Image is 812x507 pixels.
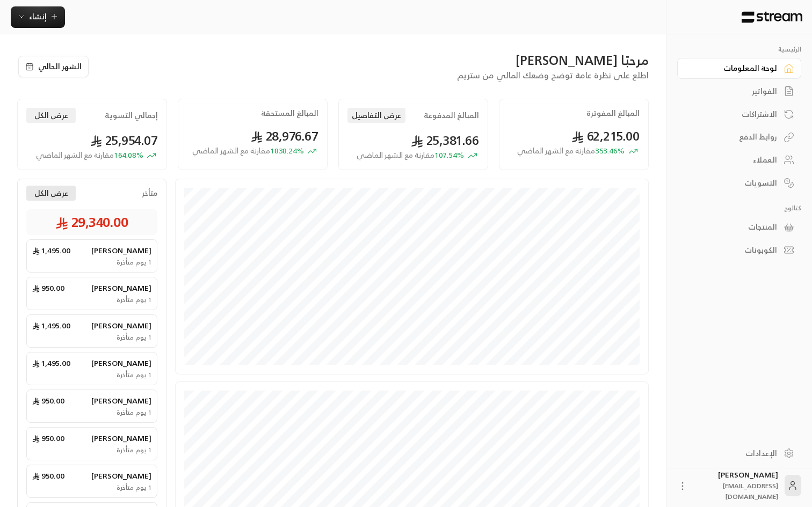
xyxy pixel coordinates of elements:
h2: إجمالي التسوية [105,110,158,121]
span: 1,495.00 [32,320,70,331]
button: عرض الكل [26,186,76,201]
div: العملاء [691,155,777,165]
a: [PERSON_NAME]950.00 1 يوم متأخرة [26,465,157,498]
div: الفواتير [691,86,777,97]
span: 1 يوم متأخرة [117,371,151,379]
span: مقارنة مع الشهر الماضي [192,144,270,157]
span: 1 يوم متأخرة [117,483,151,492]
span: [PERSON_NAME] [91,320,151,331]
span: 28,976.67 [251,125,319,147]
button: إنشاء [11,6,65,28]
span: متأخر [142,188,157,199]
span: 1,495.00 [32,245,70,256]
span: [EMAIL_ADDRESS][DOMAIN_NAME] [723,480,778,502]
a: روابط الدفع [677,127,801,148]
span: إنشاء [29,10,47,23]
span: 1 يوم متأخرة [117,258,151,267]
div: مرحبًا [PERSON_NAME] [100,52,649,69]
img: Logo [741,11,803,23]
span: 107.54 % [357,150,464,161]
a: [PERSON_NAME]950.00 1 يوم متأخرة [26,277,157,310]
div: الاشتراكات [691,109,777,120]
span: 1,495.00 [32,358,70,369]
div: [PERSON_NAME] [694,469,778,502]
span: [PERSON_NAME] [91,395,151,406]
a: [PERSON_NAME]950.00 1 يوم متأخرة [26,390,157,423]
a: [PERSON_NAME]1,495.00 1 يوم متأخرة [26,314,157,348]
div: روابط الدفع [691,131,777,142]
span: 164.08 % [36,150,143,161]
span: 1838.24 % [192,145,304,157]
span: 1 يوم متأخرة [117,446,151,454]
span: 950.00 [32,395,64,406]
span: مقارنة مع الشهر الماضي [357,148,434,161]
a: المنتجات [677,217,801,238]
span: [PERSON_NAME] [91,471,151,481]
h2: المبالغ المدفوعة [424,110,479,121]
div: الكوبونات [691,245,777,255]
span: 25,954.07 [90,129,158,151]
div: الإعدادات [691,448,777,459]
span: [PERSON_NAME] [91,283,151,293]
div: التسويات [691,178,777,188]
a: [PERSON_NAME]1,495.00 1 يوم متأخرة [26,239,157,273]
span: 950.00 [32,471,64,481]
a: [PERSON_NAME]1,495.00 1 يوم متأخرة [26,352,157,385]
h2: المبالغ المفوترة [586,108,640,119]
span: 62,215.00 [571,125,640,147]
span: 353.46 % [517,145,625,157]
div: لوحة المعلومات [691,63,777,74]
a: الكوبونات [677,240,801,261]
span: مقارنة مع الشهر الماضي [517,144,595,157]
span: 1 يوم متأخرة [117,296,151,304]
span: [PERSON_NAME] [91,358,151,369]
a: الإعدادات [677,443,801,464]
a: لوحة المعلومات [677,58,801,79]
span: 1 يوم متأخرة [117,408,151,417]
span: 25,381.66 [411,129,479,151]
a: العملاء [677,150,801,171]
span: [PERSON_NAME] [91,245,151,256]
button: عرض الكل [26,108,76,123]
button: الشهر الحالي [18,56,89,77]
span: 1 يوم متأخرة [117,333,151,342]
p: كتالوج [677,204,801,212]
span: 29,340.00 [55,214,128,231]
span: اطلع على نظرة عامة توضح وضعك المالي من ستريم [457,68,649,83]
div: المنتجات [691,222,777,232]
span: 950.00 [32,433,64,444]
a: الاشتراكات [677,104,801,124]
a: [PERSON_NAME]950.00 1 يوم متأخرة [26,427,157,460]
span: مقارنة مع الشهر الماضي [36,148,114,161]
a: الفواتير [677,81,801,102]
a: التسويات [677,172,801,193]
p: الرئيسية [677,45,801,54]
h2: المبالغ المستحقة [261,108,318,119]
span: 950.00 [32,283,64,293]
span: [PERSON_NAME] [91,433,151,444]
button: عرض التفاصيل [347,108,405,123]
